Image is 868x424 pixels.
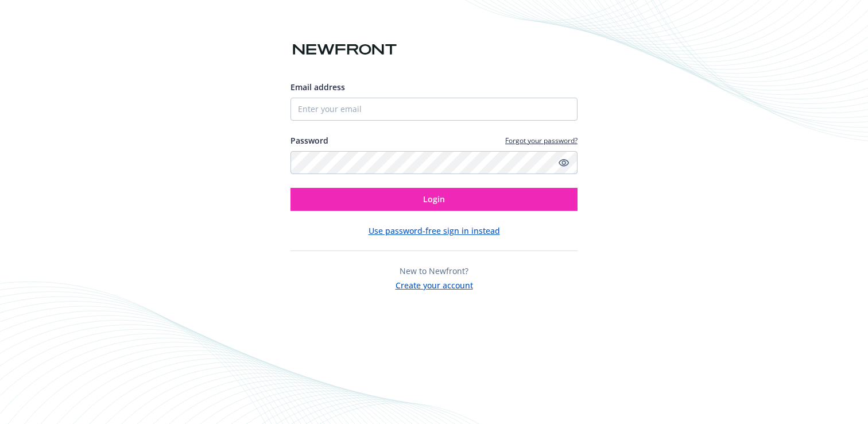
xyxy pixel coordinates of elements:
span: New to Newfront? [400,265,468,276]
a: Show password [557,156,571,169]
button: Login [290,188,578,211]
img: Newfront logo [290,40,399,60]
input: Enter your password [290,151,578,174]
input: Enter your email [290,98,578,121]
label: Password [290,134,328,147]
button: Create your account [396,277,473,291]
a: Forgot your password? [505,136,578,145]
button: Use password-free sign in instead [369,225,500,237]
span: Login [423,194,445,205]
span: Email address [290,82,345,92]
